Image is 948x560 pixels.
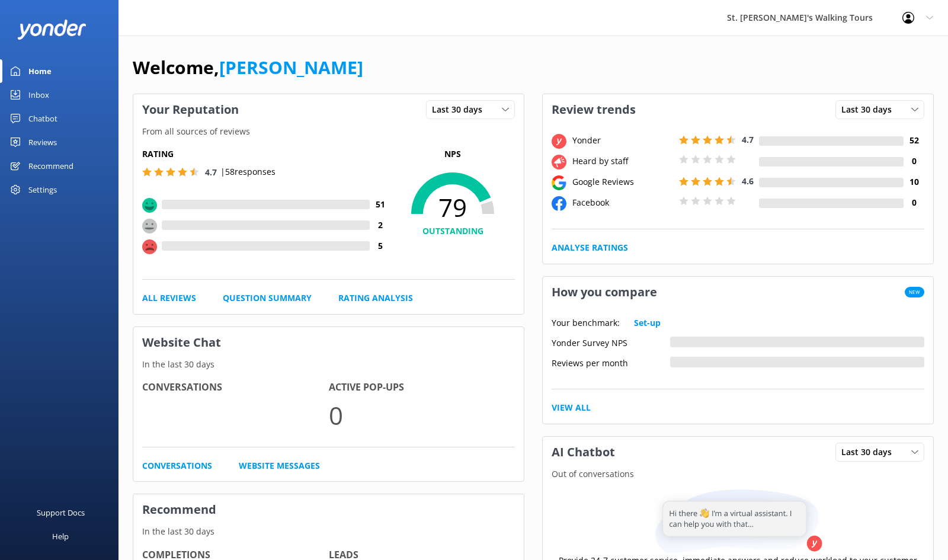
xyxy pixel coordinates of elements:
[841,446,899,459] span: Last 30 days
[28,83,49,107] div: Inbox
[220,165,276,178] p: | 58 responses
[552,337,670,347] div: Yonder Survey NPS
[742,134,754,145] span: 4.7
[133,53,363,82] h1: Welcome,
[52,524,69,548] div: Help
[432,103,489,116] span: Last 30 days
[390,193,515,222] span: 79
[370,219,390,232] h4: 2
[205,167,217,178] span: 4.7
[219,55,363,79] a: [PERSON_NAME]
[133,94,248,125] h3: Your Reputation
[543,437,624,468] h3: AI Chatbot
[552,401,591,414] a: View All
[223,292,312,305] a: Question Summary
[142,380,329,395] h4: Conversations
[543,94,645,125] h3: Review trends
[37,501,85,524] div: Support Docs
[370,198,390,211] h4: 51
[329,380,515,395] h4: Active Pop-ups
[904,155,924,168] h4: 0
[28,178,57,201] div: Settings
[18,20,86,39] img: yonder-white-logo.png
[370,239,390,252] h4: 5
[239,459,320,472] a: Website Messages
[390,225,515,238] h4: OUTSTANDING
[142,148,390,161] h5: Rating
[904,196,924,209] h4: 0
[904,134,924,147] h4: 52
[338,292,413,305] a: Rating Analysis
[742,175,754,187] span: 4.6
[133,327,524,358] h3: Website Chat
[28,59,52,83] div: Home
[28,130,57,154] div: Reviews
[142,292,196,305] a: All Reviews
[543,468,933,481] p: Out of conversations
[552,241,628,254] a: Analyse Ratings
[905,287,924,297] span: New
[133,358,524,371] p: In the last 30 days
[142,459,212,472] a: Conversations
[569,175,676,188] div: Google Reviews
[28,107,57,130] div: Chatbot
[543,277,666,308] h3: How you compare
[904,175,924,188] h4: 10
[28,154,73,178] div: Recommend
[569,196,676,209] div: Facebook
[569,155,676,168] div: Heard by staff
[329,395,515,435] p: 0
[652,489,824,554] img: assistant...
[552,357,670,367] div: Reviews per month
[390,148,515,161] p: NPS
[133,525,524,538] p: In the last 30 days
[133,494,524,525] h3: Recommend
[552,316,620,329] p: Your benchmark:
[569,134,676,147] div: Yonder
[841,103,899,116] span: Last 30 days
[133,125,524,138] p: From all sources of reviews
[634,316,661,329] a: Set-up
